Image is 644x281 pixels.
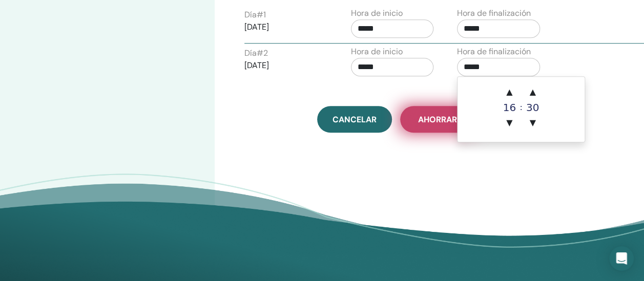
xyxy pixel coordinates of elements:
label: Hora de finalización [457,7,531,19]
p: [DATE] [244,59,327,72]
label: Hora de inicio [351,7,403,19]
div: : [520,82,522,133]
span: ▲ [499,82,520,102]
label: Día # 1 [244,9,266,21]
div: 30 [523,102,543,113]
label: Hora de inicio [351,46,403,58]
a: Cancelar [317,106,392,133]
div: 16 [499,102,520,113]
span: Ahorrar [418,114,457,125]
span: ▼ [523,113,543,133]
button: Ahorrar [400,106,475,133]
label: Día # 2 [244,47,268,59]
label: Hora de finalización [457,46,531,58]
span: ▼ [499,113,520,133]
span: ▲ [523,82,543,102]
span: Cancelar [333,114,377,125]
div: Abra Intercom Messenger [609,246,634,271]
p: [DATE] [244,21,327,33]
